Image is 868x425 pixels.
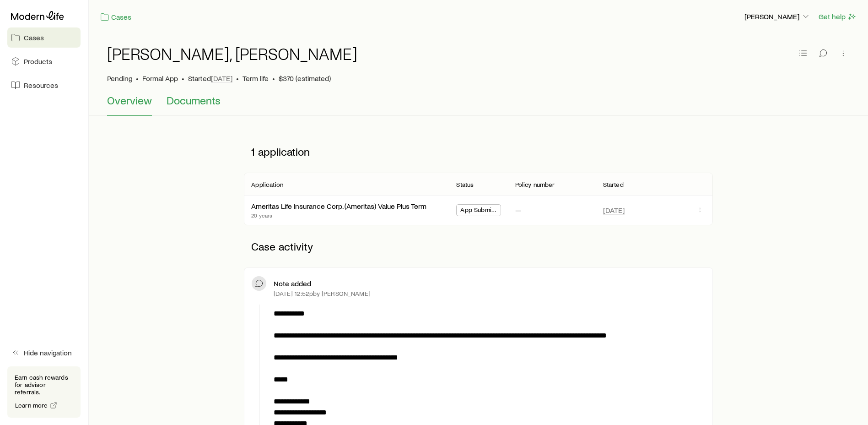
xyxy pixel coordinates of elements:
[15,374,73,396] p: Earn cash rewards for advisor referrals.
[243,74,269,83] span: Term life
[274,279,311,288] p: Note added
[7,27,81,48] a: Cases
[107,94,850,116] div: Case details tabs
[236,74,239,83] span: •
[24,348,72,357] span: Hide navigation
[100,12,132,22] a: Cases
[274,290,371,297] p: [DATE] 12:52p by [PERSON_NAME]
[603,206,625,215] span: [DATE]
[24,57,52,66] span: Products
[251,202,426,210] a: Ameritas Life Insurance Corp. (Ameritas) Value Plus Term
[107,74,132,83] p: Pending
[24,81,58,90] span: Resources
[603,181,624,188] p: Started
[7,51,81,71] a: Products
[251,202,426,211] div: Ameritas Life Insurance Corp. (Ameritas) Value Plus Term
[188,74,232,83] p: Started
[279,74,331,83] span: $370 (estimated)
[15,402,48,409] span: Learn more
[244,138,712,165] p: 1 application
[456,181,474,188] p: Status
[515,181,555,188] p: Policy number
[107,94,152,107] span: Overview
[7,366,81,418] div: Earn cash rewards for advisor referrals.Learn more
[182,74,184,83] span: •
[7,75,81,95] a: Resources
[272,74,275,83] span: •
[24,33,44,42] span: Cases
[818,11,857,22] button: Get help
[251,212,426,219] p: 20 years
[244,233,712,260] p: Case activity
[167,94,221,107] span: Documents
[515,206,521,215] p: —
[744,11,811,22] button: [PERSON_NAME]
[7,343,81,363] button: Hide navigation
[142,74,178,83] span: Formal App
[211,74,232,83] span: [DATE]
[136,74,139,83] span: •
[251,181,283,188] p: Application
[744,12,810,21] p: [PERSON_NAME]
[460,206,496,216] span: App Submitted
[107,44,357,63] h1: [PERSON_NAME], [PERSON_NAME]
